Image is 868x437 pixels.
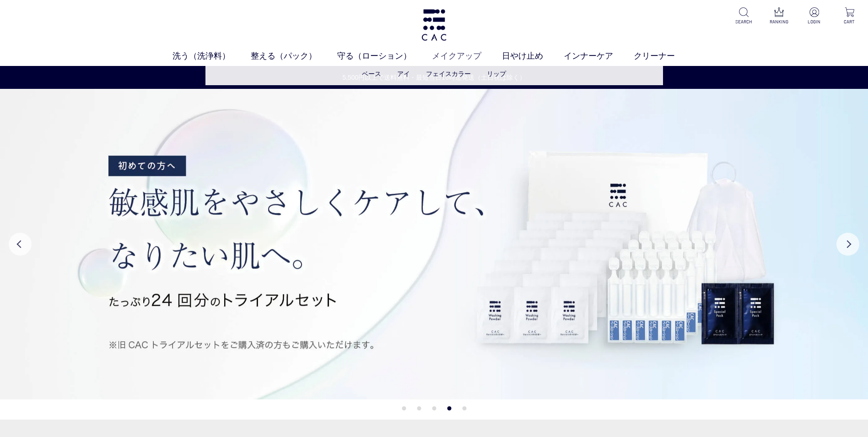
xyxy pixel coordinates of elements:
[768,18,790,25] p: RANKING
[803,7,825,25] a: LOGIN
[487,70,506,77] a: リップ
[432,406,436,410] button: 3 of 5
[9,233,32,256] button: Previous
[402,406,406,410] button: 1 of 5
[838,18,861,25] p: CART
[426,70,471,77] a: フェイスカラー
[564,50,634,62] a: インナーケア
[462,406,466,410] button: 5 of 5
[733,7,755,25] a: SEARCH
[362,70,381,77] a: ベース
[251,50,337,62] a: 整える（パック）
[420,9,448,41] img: logo
[417,406,421,410] button: 2 of 5
[337,50,432,62] a: 守る（ローション）
[634,50,695,62] a: クリーナー
[432,50,502,62] a: メイクアップ
[733,18,755,25] p: SEARCH
[0,73,868,82] a: 5,500円以上で送料無料・最短当日16時迄発送（土日祝は除く）
[768,7,790,25] a: RANKING
[397,70,410,77] a: アイ
[173,50,251,62] a: 洗う（洗浄料）
[447,406,451,410] button: 4 of 5
[836,233,859,256] button: Next
[803,18,825,25] p: LOGIN
[838,7,861,25] a: CART
[502,50,564,62] a: 日やけ止め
